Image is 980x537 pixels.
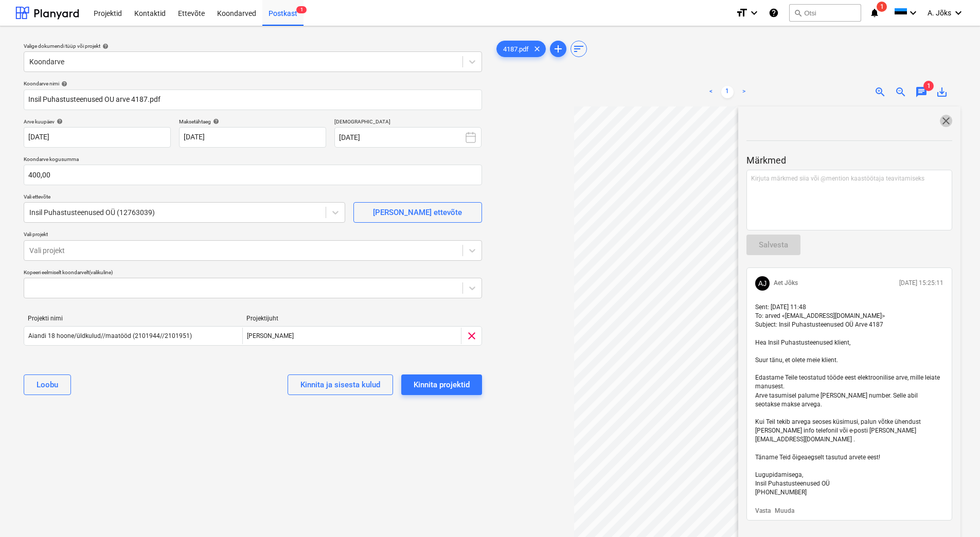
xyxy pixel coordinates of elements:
[746,154,952,167] p: Märkmed
[736,7,748,19] i: format_size
[59,81,67,87] span: help
[24,269,482,276] div: Kopeeri eelmiselt koondarvelt (valikuline)
[869,7,880,19] i: notifications
[789,4,861,22] button: Otsi
[24,165,482,185] input: Koondarve kogusumma
[242,328,460,344] div: [PERSON_NAME]
[373,206,462,219] div: [PERSON_NAME] ettevõte
[531,43,543,55] span: clear
[738,86,750,98] a: Next page
[24,89,482,110] input: Koondarve nimi
[24,127,171,148] input: Arve kuupäeva pole määratud.
[895,86,907,98] span: zoom_out
[211,118,219,124] span: help
[496,41,546,57] div: 4187.pdf
[915,86,928,98] span: chat
[936,86,948,98] span: save_alt
[721,86,734,98] a: Page 1 is your current page
[414,378,470,391] div: Kinnita projektid
[573,43,585,55] span: sort
[37,378,58,391] div: Loobu
[24,80,482,87] div: Koondarve nimi
[755,303,941,496] span: Sent: [DATE] 11:48 To: arved <[EMAIL_ADDRESS][DOMAIN_NAME]> Subject: Insil Puhastusteenused OÜ Ar...
[774,279,798,288] p: Aet Jõks
[748,7,760,19] i: keyboard_arrow_down
[24,231,482,240] p: Vali projekt
[28,315,238,322] div: Projekti nimi
[24,43,482,49] div: Valige dokumendi tüüp või projekt
[179,127,326,148] input: Tähtaega pole määratud
[28,332,192,339] div: Aiandi 18 hoone/üldkulud//maatööd (2101944//2101951)
[24,374,71,395] button: Loobu
[100,43,109,49] span: help
[775,507,794,515] button: Muuda
[755,507,771,515] button: Vasta
[300,378,380,391] div: Kinnita ja sisesta kulud
[334,127,482,148] button: [DATE]
[24,118,171,125] div: Arve kuupäev
[907,7,919,19] i: keyboard_arrow_down
[497,45,535,53] span: 4187.pdf
[769,7,779,19] i: Abikeskus
[296,6,307,13] span: 1
[874,86,886,98] span: zoom_in
[705,86,717,98] a: Previous page
[246,315,457,322] div: Projektijuht
[24,193,345,202] p: Vali ettevõte
[952,7,965,19] i: keyboard_arrow_down
[755,276,770,291] div: Aet Jõks
[928,9,951,17] span: A. Jõks
[758,279,767,288] span: AJ
[334,118,482,127] p: [DEMOGRAPHIC_DATA]
[929,488,980,537] iframe: Chat Widget
[877,2,887,12] span: 1
[899,279,943,288] p: [DATE] 15:25:11
[55,118,63,124] span: help
[353,202,482,223] button: [PERSON_NAME] ettevõte
[179,118,326,125] div: Maksetähtaeg
[794,9,802,17] span: search
[401,374,482,395] button: Kinnita projektid
[940,115,952,127] span: close
[24,156,482,165] p: Koondarve kogusumma
[552,43,564,55] span: add
[923,81,934,91] span: 1
[466,330,478,342] span: clear
[288,374,393,395] button: Kinnita ja sisesta kulud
